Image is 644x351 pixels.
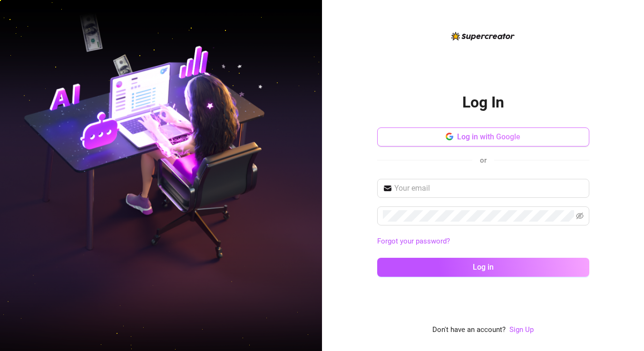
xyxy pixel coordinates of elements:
[377,237,450,245] a: Forgot your password?
[509,324,534,336] a: Sign Up
[377,127,589,146] button: Log in with Google
[509,325,534,334] a: Sign Up
[457,132,520,141] span: Log in with Google
[432,324,506,336] span: Don't have an account?
[480,156,487,165] span: or
[377,236,589,247] a: Forgot your password?
[576,212,584,220] span: eye-invisible
[394,183,584,194] input: Your email
[377,258,589,277] button: Log in
[462,93,504,112] h2: Log In
[451,32,515,40] img: logo-BBDzfeDw.svg
[473,263,494,272] span: Log in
